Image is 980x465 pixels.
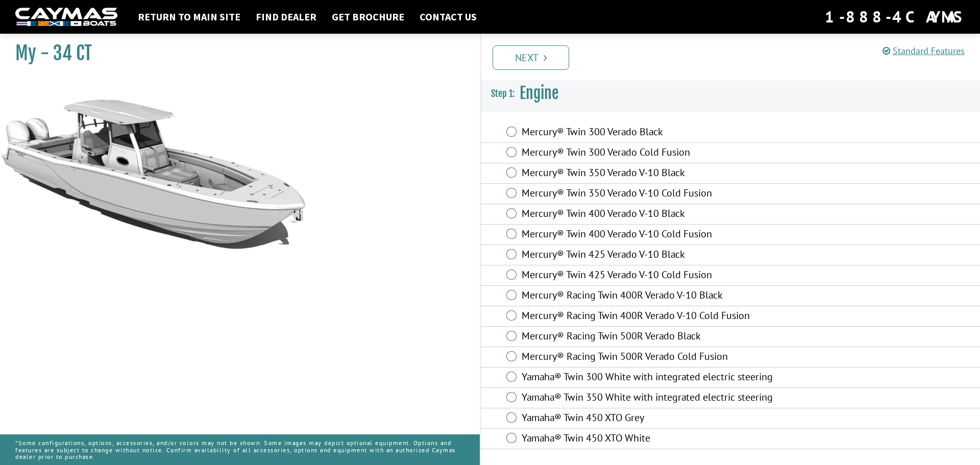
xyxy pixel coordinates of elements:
label: Mercury® Twin 300 Verado Black [522,126,797,140]
label: Mercury® Racing Twin 400R Verado V-10 Cold Fusion [522,309,797,324]
a: Return to main site [133,10,246,23]
a: Next [493,45,569,70]
label: Yamaha® Twin 300 White with integrated electric steering [522,371,797,385]
h3: Engine [481,75,980,112]
a: Standard Features [883,45,965,57]
p: *Some configurations, options, accessories, and/or colors may not be shown. Some images may depic... [15,434,464,465]
h1: My - 34 CT [15,42,454,65]
a: Contact Us [414,10,482,23]
label: Mercury® Twin 425 Verado V-10 Cold Fusion [522,268,797,283]
a: Find Dealer [251,10,322,23]
label: Yamaha® Twin 450 XTO Grey [522,411,797,426]
label: Mercury® Twin 350 Verado V-10 Cold Fusion [522,187,797,202]
label: Mercury® Twin 400 Verado V-10 Cold Fusion [522,228,797,242]
label: Mercury® Twin 400 Verado V-10 Black [522,207,797,222]
label: Yamaha® Twin 350 White with integrated electric steering [522,391,797,406]
label: Mercury® Twin 300 Verado Cold Fusion [522,146,797,161]
div: 1-888-4CAYMAS [825,6,965,28]
label: Mercury® Twin 425 Verado V-10 Black [522,248,797,263]
label: Mercury® Racing Twin 500R Verado Cold Fusion [522,350,797,365]
label: Mercury® Racing Twin 400R Verado V-10 Black [522,289,797,304]
label: Mercury® Twin 350 Verado V-10 Black [522,166,797,181]
label: Mercury® Racing Twin 500R Verado Black [522,330,797,345]
img: white-logo-c9c8dbefe5ff5ceceb0f0178aa75bf4bb51f6bca0971e226c86eb53dfe498488.png [15,8,117,27]
label: Yamaha® Twin 450 XTO White [522,432,797,447]
a: Get Brochure [327,10,409,23]
ul: Pagination [490,44,980,70]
